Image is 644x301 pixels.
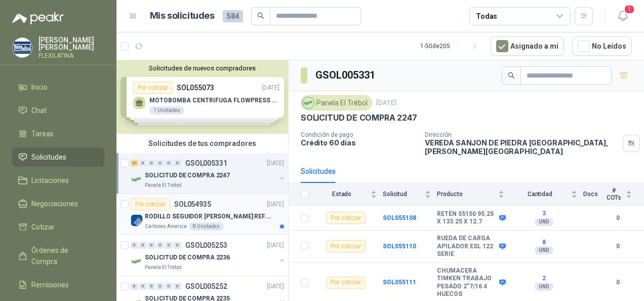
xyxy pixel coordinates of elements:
p: [DATE] [267,200,284,209]
div: 0 [165,242,173,249]
span: # COTs [604,187,624,201]
b: RUEDA DE CARGA APILADOR ESL 122 SERIE [437,235,497,258]
p: Panela El Trébol [145,264,182,272]
b: 2 [510,275,577,283]
button: No Leídos [572,36,632,56]
img: Company Logo [131,173,143,185]
span: Negociaciones [31,198,78,209]
p: VEREDA SANJON DE PIEDRA [GEOGRAPHIC_DATA] , [PERSON_NAME][GEOGRAPHIC_DATA] [425,138,619,156]
img: Logo peakr [12,12,64,24]
div: Por cotizar [326,212,366,224]
b: CHUMACERA TIMKEN TRABAJO PESADO 2"7/16 4 HUECOS [437,267,497,298]
img: Company Logo [303,97,314,108]
th: Producto [437,183,510,206]
div: 0 [156,283,164,290]
p: [DATE] [376,98,396,108]
p: [PERSON_NAME] [PERSON_NAME] [38,36,104,51]
p: GSOL005331 [185,160,227,167]
b: 8 [510,239,577,247]
a: SOL055110 [383,243,416,250]
span: 584 [223,10,243,22]
p: Crédito 60 días [301,138,417,147]
p: Dirección [425,131,619,138]
a: Licitaciones [12,171,104,190]
div: 0 [174,160,181,167]
p: SOLICITUD DE COMPRA 2236 [145,253,230,262]
p: SOLICITUD DE COMPRA 2247 [301,112,417,123]
b: 0 [604,242,632,251]
p: [DATE] [267,241,284,250]
p: SOL054935 [174,201,211,208]
a: Remisiones [12,275,104,294]
div: UND [535,218,553,226]
p: SOLICITUD DE COMPRA 2247 [145,171,230,180]
span: search [257,12,264,19]
button: Solicitudes de nuevos compradores [120,64,284,72]
h1: Mis solicitudes [150,9,215,23]
div: 0 [174,242,181,249]
p: Condición de pago [301,131,417,138]
span: Producto [437,191,496,198]
div: 0 [131,242,138,249]
span: search [508,72,515,79]
th: # COTs [604,183,644,206]
th: Solicitud [383,183,437,206]
b: 0 [604,278,632,287]
div: Solicitudes de nuevos compradoresPor cotizarSOL055073[DATE] MOTOBOMBA CENTRIFUGA FLOWPRESS 1.5HP-... [116,60,288,134]
a: SOL055108 [383,214,416,221]
div: 0 [165,283,173,290]
a: Por cotizarSOL054935[DATE] Company LogoRODILLO SEGUIDOR [PERSON_NAME] REF. NATV-17-PPA [PERSON_NA... [116,194,288,235]
th: Estado [315,183,383,206]
a: Tareas [12,124,104,143]
span: Chat [31,105,47,116]
div: UND [535,246,553,254]
span: Solicitudes [31,152,66,163]
th: Docs [583,183,604,206]
p: Panela El Trébol [145,181,182,190]
span: Órdenes de Compra [31,245,95,267]
div: Por cotizar [326,277,366,289]
div: 0 [139,283,147,290]
th: Cantidad [510,183,583,206]
p: GSOL005253 [185,242,227,249]
div: Panela El Trébol [301,95,372,110]
div: 0 [139,160,147,167]
img: Company Logo [13,38,32,57]
button: 1 [614,7,632,25]
div: Solicitudes [301,166,336,177]
a: Negociaciones [12,194,104,213]
span: Tareas [31,128,54,139]
p: RODILLO SEGUIDOR [PERSON_NAME] REF. NATV-17-PPA [PERSON_NAME] [145,212,271,221]
b: RETÉN 55150 95.25 X 133.25 X 12.7 [437,210,497,226]
div: 0 [174,283,181,290]
div: 0 [156,160,164,167]
div: 21 [131,160,138,167]
span: 1 [624,5,635,14]
div: 0 [148,160,155,167]
button: Asignado a mi [491,36,564,56]
span: Remisiones [31,279,69,290]
a: Órdenes de Compra [12,241,104,271]
span: Solicitud [383,191,423,198]
a: Inicio [12,78,104,97]
a: Solicitudes [12,147,104,167]
a: 0 0 0 0 0 0 GSOL005253[DATE] Company LogoSOLICITUD DE COMPRA 2236Panela El Trébol [131,239,286,272]
div: 0 [148,242,155,249]
b: 3 [510,210,577,218]
span: Cantidad [510,191,569,198]
a: 21 0 0 0 0 0 GSOL005331[DATE] Company LogoSOLICITUD DE COMPRA 2247Panela El Trébol [131,157,286,190]
div: 0 [156,242,164,249]
img: Company Logo [131,214,143,227]
div: 8 Unidades [189,222,224,231]
div: 0 [131,283,138,290]
p: [DATE] [267,282,284,291]
span: Cotizar [31,221,55,233]
a: SOL055111 [383,279,416,286]
p: [DATE] [267,159,284,168]
span: Licitaciones [31,175,69,186]
div: Todas [476,11,497,22]
div: UND [535,283,553,291]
